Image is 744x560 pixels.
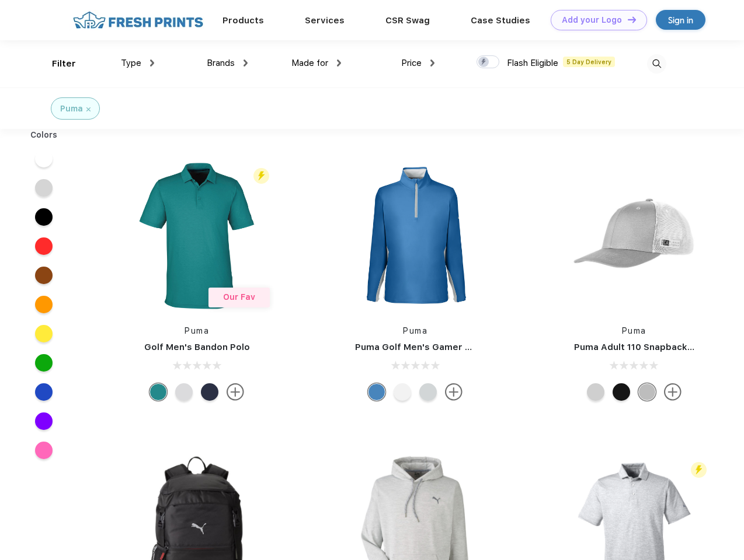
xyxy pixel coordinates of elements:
img: more.svg [445,383,463,401]
a: Puma [622,326,646,335]
img: filter_cancel.svg [86,107,91,111]
div: High Rise [175,383,193,401]
img: dropdown.png [150,60,154,66]
img: func=resize&h=266 [338,158,493,313]
div: Colors [22,129,67,141]
img: func=resize&h=266 [119,158,274,313]
img: desktop_search.svg [647,54,666,73]
div: Filter [52,57,76,71]
img: fo%20logo%202.webp [69,10,207,30]
span: Type [121,58,141,68]
a: CSR Swag [385,15,430,26]
div: Green Lagoon [150,383,167,401]
div: Navy Blazer [201,383,218,401]
a: Puma [403,326,427,335]
div: Bright Cobalt [368,383,385,401]
span: Made for [291,58,328,68]
img: flash_active_toggle.svg [253,168,269,184]
a: Services [305,15,345,26]
div: Pma Blk with Pma Blk [613,383,630,401]
div: Quarry with Brt Whit [638,383,656,401]
img: func=resize&h=266 [557,158,712,313]
img: dropdown.png [337,60,341,66]
span: 5 Day Delivery [563,57,615,67]
div: Quarry Brt Whit [587,383,604,401]
img: dropdown.png [430,60,434,66]
img: flash_active_toggle.svg [691,462,707,478]
span: Flash Eligible [507,58,558,68]
img: dropdown.png [244,60,248,66]
a: Puma Golf Men's Gamer Golf Quarter-Zip [355,342,540,352]
a: Sign in [656,10,705,30]
a: Puma [185,326,209,335]
div: Add your Logo [562,15,622,25]
span: Price [401,58,422,68]
div: High Rise [419,383,437,401]
img: more.svg [227,383,244,401]
div: Sign in [668,13,693,27]
div: Bright White [394,383,411,401]
a: Golf Men's Bandon Polo [144,342,250,352]
a: Products [222,15,264,26]
span: Brands [207,58,235,68]
img: more.svg [664,383,682,401]
img: DT [628,16,636,23]
span: Our Fav [223,292,255,302]
div: Puma [60,103,83,115]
